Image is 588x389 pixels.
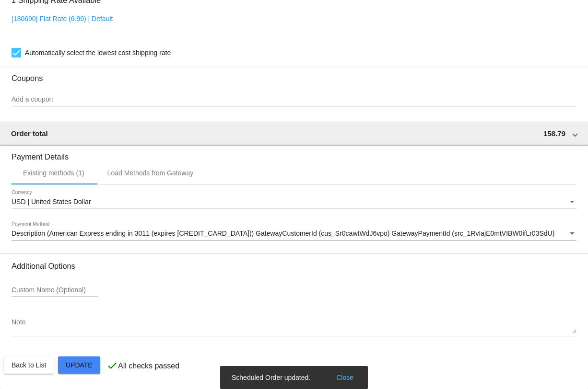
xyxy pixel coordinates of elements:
p: All checks passed [118,362,179,370]
mat-icon: check [106,360,118,371]
button: Update [58,356,100,374]
span: USD | United States Dollar [12,198,91,206]
h3: Additional Options [12,262,576,271]
mat-select: Currency [12,198,576,206]
span: 158.79 [543,129,565,137]
span: Order total [11,129,48,137]
span: Update [66,361,93,369]
h3: Coupons [12,67,576,83]
h3: Payment Details [12,145,576,161]
div: Existing methods (1) [23,169,84,177]
div: Load Methods from Gateway [107,169,194,177]
button: Close [333,373,356,382]
span: Back to List [12,361,46,369]
button: Back to List [4,356,54,374]
input: Custom Name (Optional) [12,286,98,294]
span: Description (American Express ending in 3011 (expires [CREDIT_CARD_DATA])) GatewayCustomerId (cus... [12,229,554,237]
mat-select: Payment Method [12,230,576,238]
input: Add a coupon [12,96,576,103]
simple-snack-bar: Scheduled Order updated. [232,373,356,382]
a: [180690] Flat Rate (6.99) | Default [12,15,113,23]
span: Automatically select the lowest cost shipping rate [25,47,171,58]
